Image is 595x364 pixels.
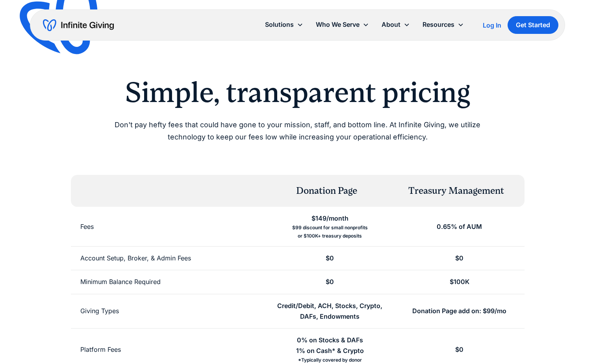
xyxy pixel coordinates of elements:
div: Who We Serve [316,19,360,30]
div: $0 [326,277,334,287]
div: 0.65% of AUM [437,221,482,232]
div: $0 [326,253,334,264]
a: Log In [483,20,501,30]
div: $100K [450,277,469,287]
p: Don't pay hefty fees that could have gone to your mission, staff, and bottom line. At Infinite Gi... [96,119,499,143]
div: Resources [423,19,454,30]
div: $0 [455,253,463,264]
div: 0% on Stocks & DAFs 1% on Cash* & Crypto [296,335,364,356]
div: *Typically covered by donor [298,356,362,364]
div: About [375,16,416,33]
div: Giving Types [80,306,119,316]
a: home [43,19,114,32]
div: Minimum Balance Required [80,277,161,287]
div: Resources [416,16,470,33]
div: Solutions [259,16,310,33]
div: $99 discount for small nonprofits or $100K+ treasury deposits [292,224,368,240]
a: Get Started [508,16,558,34]
div: Platform Fees [80,344,121,355]
div: About [382,19,400,30]
div: Treasury Management [408,184,504,198]
h2: Simple, transparent pricing [96,76,499,110]
div: $0 [455,344,463,355]
div: Credit/Debit, ACH, Stocks, Crypto, DAFs, Endowments [274,301,385,322]
div: Donation Page [296,184,357,198]
div: Account Setup, Broker, & Admin Fees [80,253,191,264]
div: Solutions [265,19,294,30]
div: $149/month [311,213,348,224]
div: Donation Page add on: $99/mo [412,306,506,316]
div: Who We Serve [310,16,375,33]
div: Fees [80,221,94,232]
div: Log In [483,22,501,28]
